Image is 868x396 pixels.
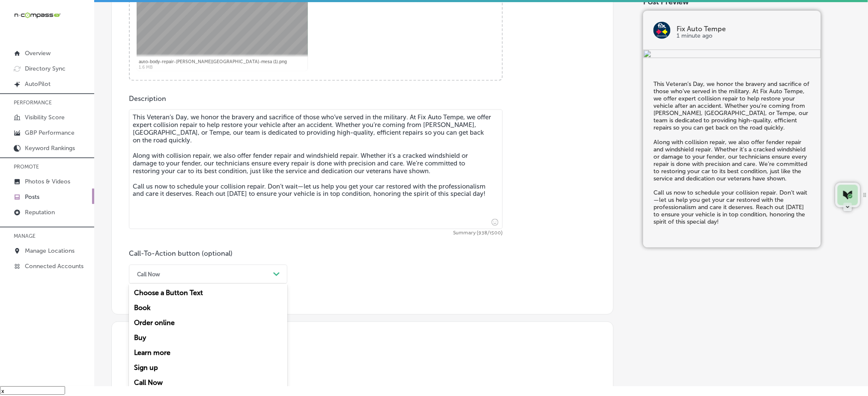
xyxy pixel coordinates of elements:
[25,263,84,270] p: Connected Accounts
[25,209,55,216] p: Reputation
[129,109,503,229] textarea: This Veteran’s Day, we honor the bravery and sacrifice of those who’ve served in the military. At...
[677,26,811,33] p: Fix Auto Tempe
[129,250,233,258] label: Call-To-Action button (optional)
[25,247,75,254] p: Manage Locations
[25,50,51,57] p: Overview
[129,346,596,358] h3: Publishing options
[25,129,75,136] p: GBP Performance
[129,286,287,301] div: Choose a Button Text
[25,114,65,121] p: Visibility Score
[129,316,287,331] div: Order online
[129,231,503,236] span: Summary (938/1500)
[129,361,287,375] div: Sign up
[25,80,51,88] p: AutoPilot
[25,65,66,72] p: Directory Sync
[643,50,821,60] img: 80e2297d-553d-455e-a2e9-2f525e05ed1b
[129,346,287,361] div: Learn more
[129,301,287,316] div: Book
[653,22,671,39] img: logo
[653,80,811,226] h5: This Veteran’s Day, we honor the bravery and sacrifice of those who’ve served in the military. At...
[14,11,61,19] img: 660ab0bf-5cc7-4cb8-ba1c-48b5ae0f18e60NCTV_CLogo_TV_Black_-500x88.png
[129,331,287,346] div: Buy
[488,217,498,228] span: Insert emoji
[25,193,39,201] p: Posts
[129,375,287,390] div: Call Now
[25,145,75,152] p: Keyword Rankings
[137,271,160,278] div: Call Now
[677,33,811,39] p: 1 minute ago
[129,95,166,103] label: Description
[25,178,70,185] p: Photos & Videos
